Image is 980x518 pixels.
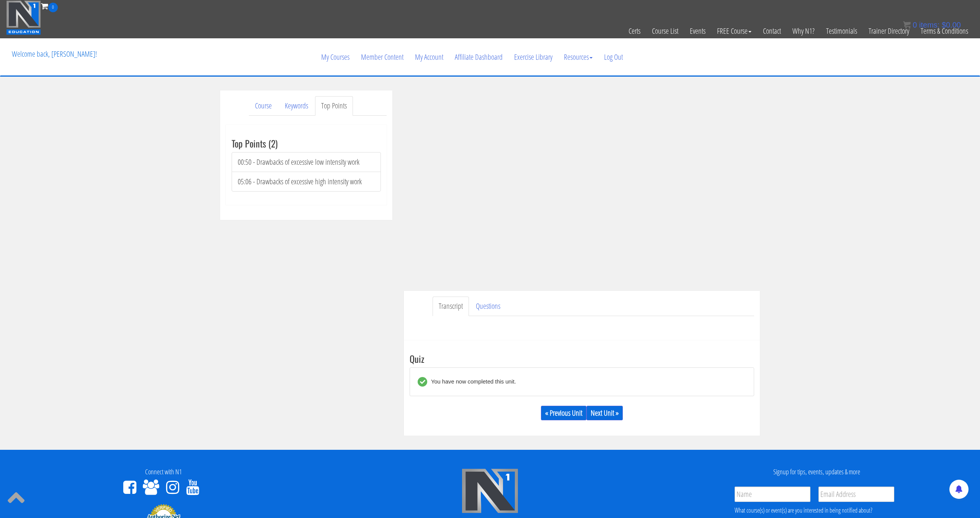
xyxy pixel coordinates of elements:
a: Next Unit » [586,406,623,420]
a: Exercise Library [508,39,558,75]
h3: Quiz [410,354,754,364]
a: 0 items: $0.00 [903,21,961,29]
a: Top Points [315,96,353,116]
a: My Courses [315,39,355,75]
a: FREE Course [711,12,757,50]
input: Email Address [818,487,894,502]
a: Member Content [355,39,409,75]
a: My Account [409,39,449,75]
a: Course [249,96,278,116]
a: Testimonials [820,12,863,50]
a: Questions [470,297,506,316]
a: Transcript [433,297,469,316]
li: 05:06 - Drawbacks of excessive high intensity work [232,172,381,192]
input: Name [735,487,810,502]
span: 0 [48,3,58,12]
a: Contact [757,12,787,50]
a: « Previous Unit [541,406,586,420]
bdi: 0.00 [942,21,961,29]
h4: Connect with N1 [6,468,321,476]
a: Course List [646,12,684,50]
li: 00:50 - Drawbacks of excessive low intensity work [232,152,381,172]
img: icon11.png [903,21,911,29]
a: Log Out [598,39,629,75]
a: Why N1? [787,12,820,50]
h3: Top Points (2) [232,138,381,148]
img: n1-education [6,0,41,35]
a: Keywords [279,96,314,116]
div: What course(s) or event(s) are you interested in being notified about? [735,506,894,515]
a: Trainer Directory [863,12,915,50]
a: 0 [41,1,58,11]
a: Affiliate Dashboard [449,39,508,75]
span: $ [942,21,946,29]
a: Events [684,12,711,50]
p: Welcome back, [PERSON_NAME]! [6,39,103,69]
span: 0 [913,21,917,29]
a: Terms & Conditions [915,12,974,50]
span: items: [919,21,939,29]
div: You have now completed this unit. [427,377,516,387]
a: Resources [558,39,598,75]
a: Certs [623,12,646,50]
h4: Signup for tips, events, updates & more [659,468,974,476]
